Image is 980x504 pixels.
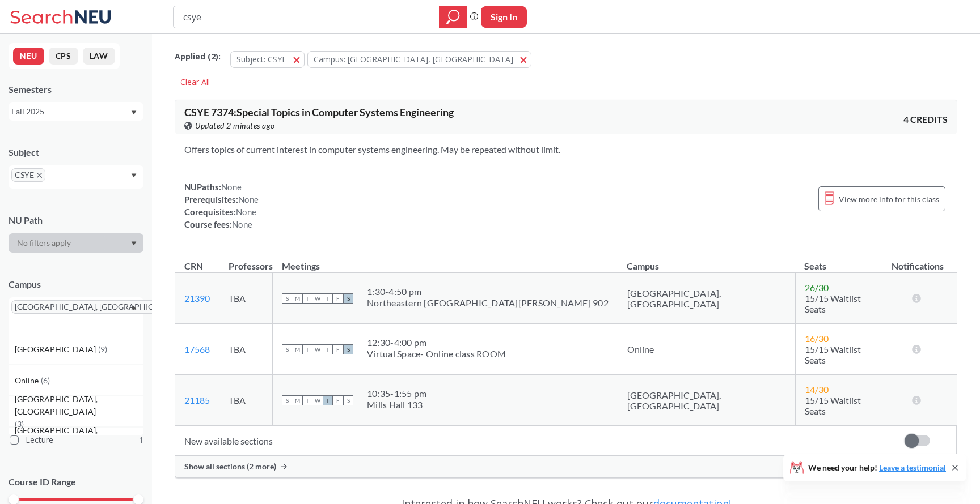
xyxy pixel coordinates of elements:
button: LAW [83,48,115,65]
span: S [282,344,292,354]
a: 21390 [184,293,210,304]
span: W [312,395,323,405]
td: TBA [219,375,273,426]
span: S [343,395,353,405]
input: Class, professor, course number, "phrase" [182,7,431,27]
div: 10:35 - 1:55 pm [367,388,426,399]
span: [GEOGRAPHIC_DATA], [GEOGRAPHIC_DATA]X to remove pill [11,300,192,314]
div: Mills Hall 133 [367,399,426,411]
p: Course ID Range [9,476,143,489]
div: CSYEX to remove pillDropdown arrow [9,165,143,189]
svg: X to remove pill [37,173,42,178]
span: None [232,219,252,229]
span: T [323,293,333,304]
span: 1 [139,434,143,446]
span: CSYE 7374 : Special Topics in Computer Systems Engineering [184,106,454,118]
svg: Dropdown arrow [131,305,137,310]
span: 14 / 30 [805,384,829,395]
a: Leave a testimonial [879,463,946,472]
span: Subject: CSYE [236,54,286,65]
div: Campus [9,278,143,291]
div: Show all sections (2 more) [175,456,957,477]
td: TBA [219,273,273,324]
div: Northeastern [GEOGRAPHIC_DATA][PERSON_NAME] 902 [367,297,609,309]
td: [GEOGRAPHIC_DATA], [GEOGRAPHIC_DATA] [618,273,795,324]
div: 12:30 - 4:00 pm [367,337,506,348]
svg: Dropdown arrow [131,110,137,115]
span: 26 / 30 [805,282,829,293]
td: Online [618,324,795,375]
th: Seats [795,249,878,273]
div: Clear All [175,74,216,91]
span: View more info for this class [839,192,939,206]
span: M [292,344,302,354]
span: 15/15 Waitlist Seats [805,395,861,416]
span: T [302,395,312,405]
span: ( 6 ) [41,375,50,385]
span: T [302,293,312,304]
span: Applied ( 2 ): [175,50,221,63]
button: Subject: CSYE [230,51,305,68]
span: S [343,344,353,354]
svg: Dropdown arrow [131,173,137,178]
span: W [312,344,323,354]
span: None [238,194,259,204]
section: Offers topics of current interest in computer systems engineering. May be repeated without limit. [184,143,948,156]
span: Campus: [GEOGRAPHIC_DATA], [GEOGRAPHIC_DATA] [314,54,513,65]
button: Campus: [GEOGRAPHIC_DATA], [GEOGRAPHIC_DATA] [307,51,531,68]
div: Virtual Space- Online class ROOM [367,348,506,360]
span: W [312,293,323,304]
span: CSYEX to remove pill [11,168,45,182]
td: [GEOGRAPHIC_DATA], [GEOGRAPHIC_DATA] [618,375,795,426]
td: New available sections [175,426,878,456]
div: Semesters [9,83,143,96]
span: T [323,344,333,354]
span: T [302,344,312,354]
span: Updated 2 minutes ago [195,119,275,132]
th: Professors [219,249,273,273]
span: S [282,293,292,304]
span: [GEOGRAPHIC_DATA], [GEOGRAPHIC_DATA] [15,424,143,449]
span: T [323,395,333,405]
button: Sign In [481,6,527,28]
span: 15/15 Waitlist Seats [805,293,861,314]
button: CPS [49,48,78,65]
span: 4 CREDITS [903,113,948,126]
span: M [292,293,302,304]
span: S [282,395,292,405]
span: ( 9 ) [98,344,107,354]
span: 16 / 30 [805,333,829,344]
a: 17568 [184,344,210,354]
span: [GEOGRAPHIC_DATA], [GEOGRAPHIC_DATA] [15,393,143,418]
a: 21185 [184,395,210,405]
label: Lecture [10,433,143,447]
th: Meetings [273,249,618,273]
span: ( 3 ) [15,419,24,429]
div: Subject [9,146,143,159]
div: 1:30 - 4:50 pm [367,286,609,297]
span: We need your help! [808,464,946,472]
div: Dropdown arrow [9,233,143,253]
div: NUPaths: Prerequisites: Corequisites: Course fees: [184,181,259,230]
div: magnifying glass [439,6,467,28]
span: None [236,207,256,217]
span: M [292,395,302,405]
span: Show all sections (2 more) [184,462,276,472]
span: F [333,293,343,304]
span: Online [15,374,41,387]
div: CRN [184,260,203,272]
div: [GEOGRAPHIC_DATA], [GEOGRAPHIC_DATA]X to remove pillDropdown arrow[GEOGRAPHIC_DATA](9)Online(6)[G... [9,297,143,334]
svg: Dropdown arrow [131,241,137,246]
span: None [221,182,242,192]
td: TBA [219,324,273,375]
div: NU Path [9,214,143,227]
span: F [333,395,343,405]
div: Fall 2025 [11,105,130,118]
span: 15/15 Waitlist Seats [805,344,861,365]
span: [GEOGRAPHIC_DATA] [15,343,98,356]
svg: magnifying glass [446,9,460,25]
button: NEU [13,48,44,65]
span: S [343,293,353,304]
div: Fall 2025Dropdown arrow [9,102,143,121]
th: Campus [618,249,795,273]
